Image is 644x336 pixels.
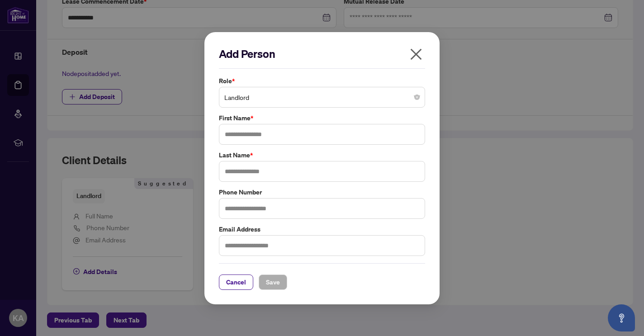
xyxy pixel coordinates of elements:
[224,89,420,106] span: Landlord
[219,274,253,289] button: Cancel
[219,150,425,160] label: Last Name
[219,187,425,197] label: Phone Number
[219,47,425,61] h2: Add Person
[219,113,425,123] label: First Name
[608,304,635,331] button: Open asap
[259,274,287,289] button: Save
[219,76,425,86] label: Role
[409,47,423,62] span: close
[414,95,420,100] span: close-circle
[226,274,246,289] span: Cancel
[219,224,425,234] label: Email Address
